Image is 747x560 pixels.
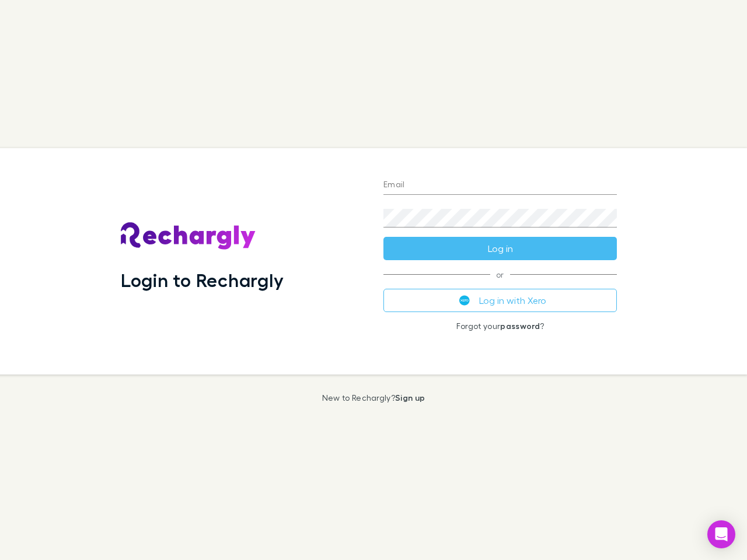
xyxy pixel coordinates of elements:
span: or [383,274,617,275]
h1: Login to Rechargly [121,269,284,291]
img: Rechargly's Logo [121,222,256,250]
button: Log in [383,237,617,260]
p: New to Rechargly? [322,393,425,402]
button: Log in with Xero [383,289,617,312]
a: password [500,321,540,331]
img: Xero's logo [459,295,470,306]
div: Open Intercom Messenger [707,520,735,548]
a: Sign up [395,393,425,402]
p: Forgot your ? [383,321,617,331]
